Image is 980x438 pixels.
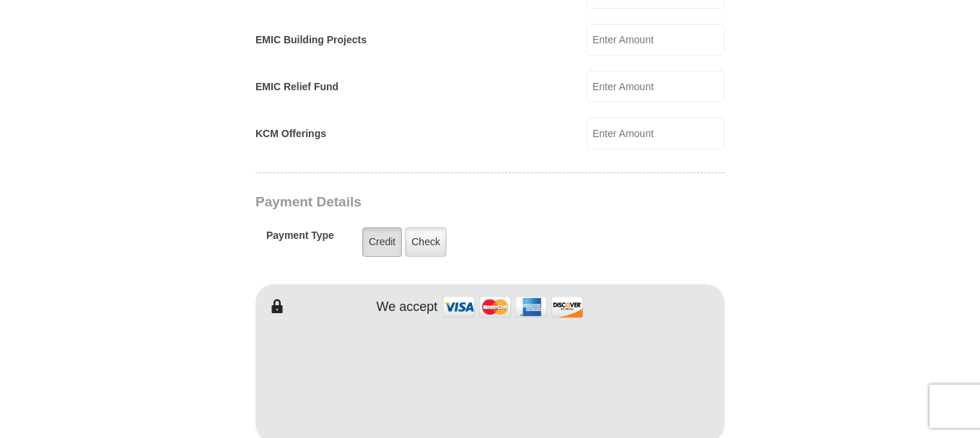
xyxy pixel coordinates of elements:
input: Enter Amount [587,118,725,149]
label: KCM Offerings [255,126,326,141]
input: Enter Amount [587,24,725,56]
h5: Payment Type [266,229,334,249]
h4: We accept [377,299,438,315]
img: credit cards accepted [441,292,585,323]
label: EMIC Relief Fund [255,79,338,95]
label: Credit [362,227,402,257]
h3: Payment Details [255,194,624,211]
label: Check [405,227,447,257]
input: Enter Amount [587,71,725,102]
label: EMIC Building Projects [255,32,367,48]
